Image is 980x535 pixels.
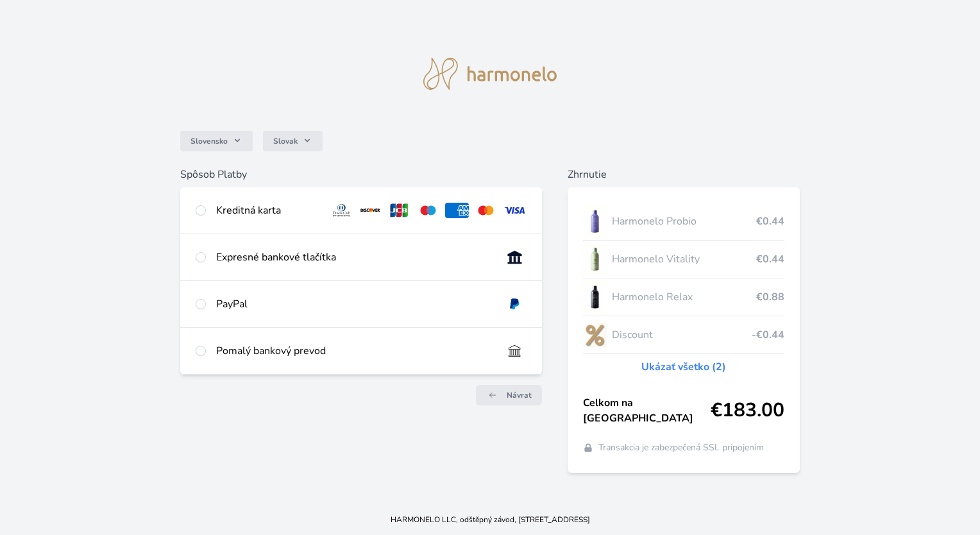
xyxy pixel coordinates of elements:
span: €183.00 [711,399,784,422]
img: mc.svg [474,203,498,218]
img: CLEAN_PROBIO_se_stinem_x-lo.jpg [583,205,607,237]
span: Celkom na [GEOGRAPHIC_DATA] [583,395,711,426]
span: Transakcia je zabezpečená SSL pripojením [598,441,764,454]
img: jcb.svg [387,203,411,218]
span: €0.88 [756,289,784,305]
span: Návrat [507,390,532,400]
img: onlineBanking_SK.svg [503,250,527,265]
img: discount-lo.png [583,319,607,351]
a: Ukázať všetko (2) [641,359,726,375]
img: maestro.svg [416,203,440,218]
span: €0.44 [756,214,784,229]
img: amex.svg [445,203,469,218]
img: visa.svg [503,203,527,218]
div: PayPal [216,296,492,312]
img: discover.svg [359,203,382,218]
img: diners.svg [330,203,353,218]
h6: Zhrnutie [568,167,800,182]
h6: Spôsob Platby [180,167,541,182]
span: Slovensko [190,136,228,146]
div: Kreditná karta [216,203,319,218]
span: Harmonelo Probio [612,214,756,229]
img: paypal.svg [503,296,527,312]
a: Návrat [476,385,542,405]
img: CLEAN_VITALITY_se_stinem_x-lo.jpg [583,243,607,275]
span: Harmonelo Relax [612,289,756,305]
button: Slovak [263,131,323,151]
div: Pomalý bankový prevod [216,343,492,359]
span: Slovak [273,136,298,146]
img: logo.svg [423,58,557,90]
img: bankTransfer_IBAN.svg [503,343,527,359]
span: -€0.44 [752,327,784,343]
img: CLEAN_RELAX_se_stinem_x-lo.jpg [583,281,607,313]
div: Expresné bankové tlačítka [216,250,492,265]
span: €0.44 [756,251,784,267]
span: Harmonelo Vitality [612,251,756,267]
button: Slovensko [180,131,253,151]
span: Discount [612,327,751,343]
